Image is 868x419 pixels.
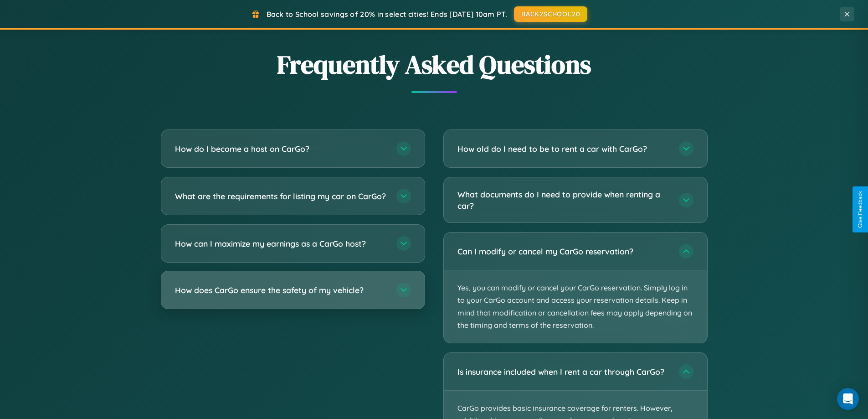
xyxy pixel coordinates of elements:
h2: Frequently Asked Questions [161,47,708,82]
h3: What are the requirements for listing my car on CarGo? [175,191,387,202]
button: BACK2SCHOOL20 [514,6,587,22]
h3: What documents do I need to provide when renting a car? [457,189,670,211]
h3: How can I maximize my earnings as a CarGo host? [175,238,387,249]
p: Yes, you can modify or cancel your CarGo reservation. Simply log in to your CarGo account and acc... [444,270,707,343]
span: Back to School savings of 20% in select cities! Ends [DATE] 10am PT. [267,10,507,19]
h3: Is insurance included when I rent a car through CarGo? [457,366,670,378]
div: Open Intercom Messenger [837,388,859,410]
h3: How does CarGo ensure the safety of my vehicle? [175,285,387,296]
h3: How old do I need to be to rent a car with CarGo? [457,143,670,155]
h3: Can I modify or cancel my CarGo reservation? [457,246,670,257]
h3: How do I become a host on CarGo? [175,143,387,155]
div: Give Feedback [857,191,863,228]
